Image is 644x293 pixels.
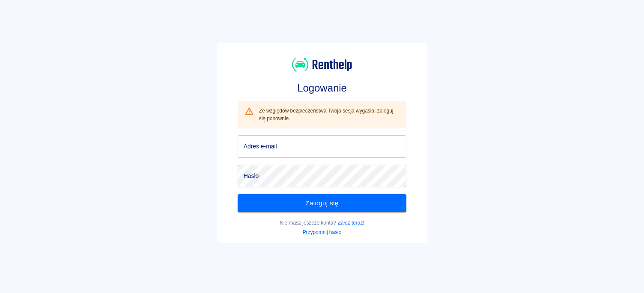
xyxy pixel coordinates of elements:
[303,229,342,235] a: Przypomnij hasło
[238,194,407,212] button: Zaloguj się
[337,220,364,226] a: Załóż teraz!
[292,57,352,73] img: Renthelp logo
[238,82,407,94] h3: Logowanie
[259,104,400,126] div: Ze względów bezpieczeństwa Twoja sesja wygasła, zaloguj się ponownie.
[238,219,407,227] p: Nie masz jeszcze konta?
